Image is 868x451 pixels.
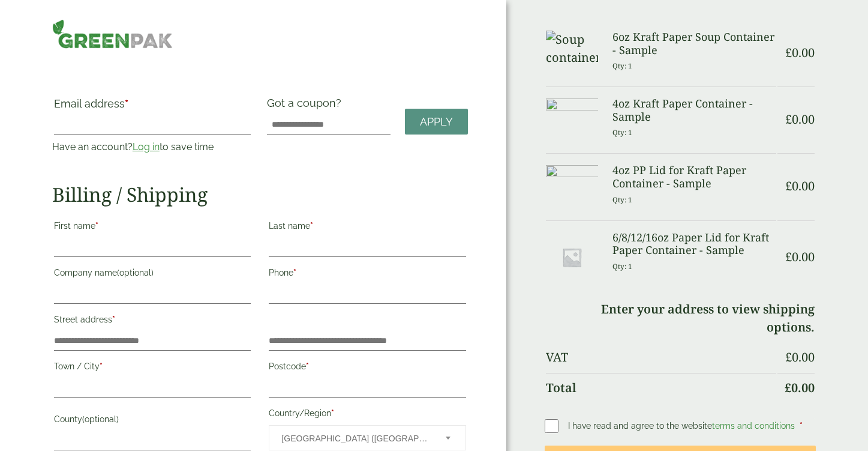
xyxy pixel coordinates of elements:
[800,421,803,431] abbr: required
[785,380,791,396] span: £
[54,311,251,331] label: Street address
[117,268,154,277] span: (optional)
[785,111,815,127] bdi: 0.00
[54,411,251,431] label: County
[612,128,632,137] small: Qty: 1
[612,164,776,190] h3: 4oz PP Lid for Kraft Paper Container - Sample
[269,264,466,285] label: Phone
[546,343,776,372] th: VAT
[612,231,776,257] h3: 6/8/12/16oz Paper Lid for Kraft Paper Container - Sample
[546,295,815,342] td: Enter your address to view shipping options.
[612,31,776,56] h3: 6oz Kraft Paper Soup Container - Sample
[785,44,792,61] span: £
[568,421,797,431] span: I have read and agree to the website
[405,109,468,135] a: Apply
[100,362,103,371] abbr: required
[95,221,98,231] abbr: required
[785,380,815,396] bdi: 0.00
[293,268,296,277] abbr: required
[420,115,453,129] span: Apply
[54,98,251,115] label: Email address
[269,405,466,425] label: Country/Region
[281,426,430,451] span: United Kingdom (UK)
[267,97,346,115] label: Got a coupon?
[54,264,251,285] label: Company name
[331,408,334,418] abbr: required
[54,358,251,378] label: Town / City
[785,111,792,127] span: £
[785,178,815,194] bdi: 0.00
[785,249,815,265] bdi: 0.00
[52,183,468,206] h2: Billing / Shipping
[546,373,776,402] th: Total
[269,358,466,378] label: Postcode
[785,249,792,265] span: £
[54,217,251,238] label: First name
[785,349,792,365] span: £
[82,414,119,424] span: (optional)
[612,195,632,204] small: Qty: 1
[612,262,632,271] small: Qty: 1
[52,140,253,154] p: Have an account? to save time
[133,141,160,153] a: Log in
[785,178,792,194] span: £
[612,61,632,70] small: Qty: 1
[546,31,598,67] img: Soup container
[125,97,128,110] abbr: required
[112,315,115,324] abbr: required
[712,421,795,431] a: terms and conditions
[52,19,173,49] img: GreenPak Supplies
[269,217,466,238] label: Last name
[269,425,466,450] span: Country/Region
[785,44,815,61] bdi: 0.00
[546,231,598,283] img: Placeholder
[612,97,776,123] h3: 4oz Kraft Paper Container - Sample
[306,362,309,371] abbr: required
[785,349,815,365] bdi: 0.00
[310,221,313,231] abbr: required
